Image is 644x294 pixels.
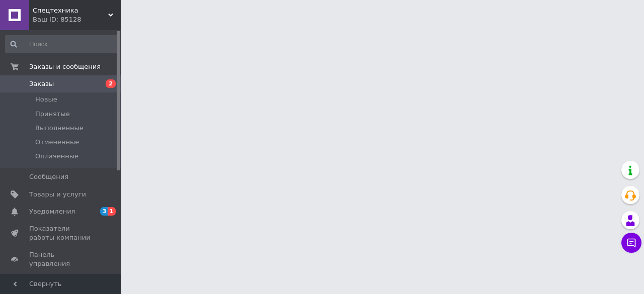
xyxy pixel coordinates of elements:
span: Товары и услуги [29,190,86,199]
span: Отмененные [35,138,79,147]
span: Выполненные [35,124,84,133]
span: Оплаченные [35,152,78,161]
span: 3 [100,207,108,216]
span: Новые [35,95,57,104]
span: Уведомления [29,207,75,216]
span: Показатели работы компании [29,224,93,242]
span: 1 [108,207,116,216]
span: Спецтехника [33,6,108,15]
span: Сообщения [29,172,68,181]
span: 2 [106,79,116,88]
button: Чат с покупателем [621,233,641,253]
div: Ваш ID: 85128 [33,15,121,24]
span: Панель управления [29,250,93,268]
span: Принятые [35,110,70,119]
span: Заказы [29,79,54,88]
input: Поиск [5,35,119,53]
span: Заказы и сообщения [29,62,101,71]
